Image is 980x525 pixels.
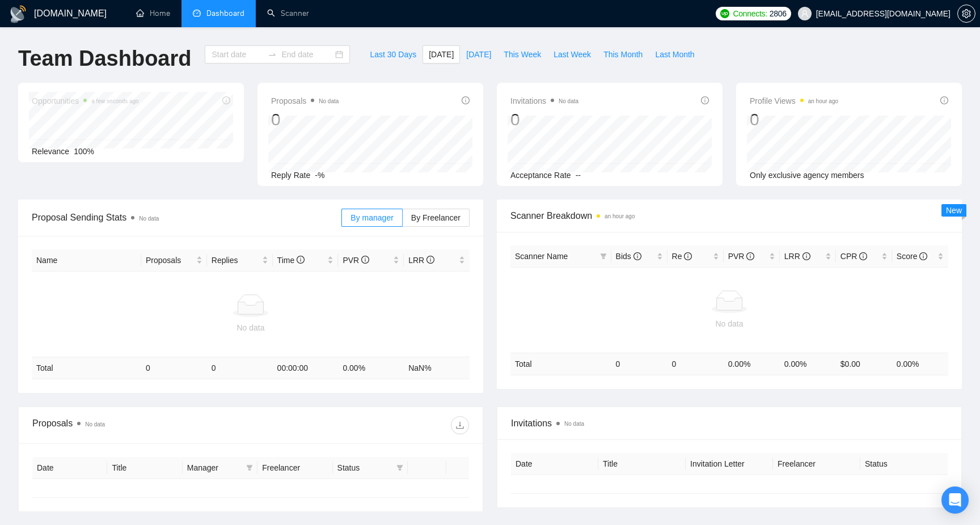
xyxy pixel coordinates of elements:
span: Scanner Breakdown [510,209,948,223]
span: Last 30 Days [370,48,416,61]
a: searchScanner [267,9,309,18]
button: Last Week [547,45,597,63]
span: By manager [350,213,393,222]
span: PVR [728,252,755,261]
span: PVR [343,256,369,265]
span: No data [85,421,105,427]
td: 0.00 % [780,353,836,375]
span: Invitations [510,94,578,108]
span: Time [277,256,305,265]
button: [DATE] [460,45,497,63]
span: info-circle [462,96,470,104]
span: Last Week [554,48,591,61]
input: Start date [212,48,263,61]
span: filter [246,464,253,471]
span: Manager [187,462,242,474]
span: -% [315,171,324,180]
span: filter [600,253,607,260]
button: Last 30 Days [364,45,423,63]
th: Freelancer [773,453,860,475]
span: info-circle [919,252,927,260]
span: Reply Rate [271,171,310,180]
input: End date [281,48,333,61]
th: Title [107,457,182,479]
td: NaN % [404,357,470,379]
th: Name [32,249,141,272]
div: 0 [271,109,339,130]
h1: Team Dashboard [18,45,191,72]
span: This Week [504,48,541,61]
span: Dashboard [206,9,244,18]
td: Total [510,353,611,375]
span: No data [564,421,584,427]
span: Invitations [511,416,948,430]
a: homeHome [136,9,170,18]
span: No data [559,98,578,104]
span: Connects: [733,7,767,20]
td: 0 [207,357,273,379]
button: Last Month [649,45,700,63]
span: info-circle [859,252,867,260]
span: Proposals [146,254,194,266]
span: info-circle [701,96,709,104]
div: 0 [750,109,838,130]
span: Status [337,462,392,474]
th: Invitation Letter [686,453,773,475]
span: LRR [784,252,810,261]
span: 2806 [770,7,787,20]
span: Scanner Name [515,252,568,261]
span: user [801,10,809,18]
td: 00:00:00 [273,357,339,379]
time: an hour ago [808,98,838,104]
span: to [268,50,277,59]
span: -- [576,171,581,180]
td: 0.00 % [892,353,948,375]
span: LRR [408,256,434,265]
th: Date [511,453,598,475]
span: [DATE] [466,48,491,61]
th: Proposals [141,249,207,272]
button: This Week [497,45,547,63]
span: CPR [840,252,867,261]
div: Proposals [32,416,251,434]
span: Profile Views [750,94,838,108]
span: filter [244,459,255,476]
a: setting [957,9,975,18]
span: info-circle [684,252,692,260]
div: 0 [510,109,578,130]
td: 0.00 % [724,353,780,375]
div: Open Intercom Messenger [941,486,969,514]
button: This Month [597,45,649,63]
span: Proposals [271,94,339,108]
td: 0 [611,353,668,375]
span: Re [672,252,692,261]
span: 100% [74,147,94,156]
span: Acceptance Rate [510,171,571,180]
button: [DATE] [423,45,460,63]
th: Replies [207,249,273,272]
span: info-circle [297,256,305,264]
span: swap-right [268,50,277,59]
span: By Freelancer [411,213,461,222]
span: This Month [603,48,643,61]
span: setting [958,9,975,18]
th: Status [860,453,948,475]
button: download [451,416,469,434]
span: [DATE] [429,48,454,61]
span: Only exclusive agency members [750,171,864,180]
td: Total [32,357,141,379]
th: Date [32,457,107,479]
span: info-circle [426,256,434,264]
th: Title [598,453,686,475]
td: $ 0.00 [836,353,892,375]
span: filter [396,464,403,471]
span: info-circle [361,256,369,264]
time: an hour ago [605,213,635,219]
span: info-circle [633,252,641,260]
span: New [946,206,962,215]
span: No data [139,215,159,222]
button: setting [957,5,975,23]
span: Bids [616,252,641,261]
span: info-circle [802,252,810,260]
td: 0 [668,353,724,375]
